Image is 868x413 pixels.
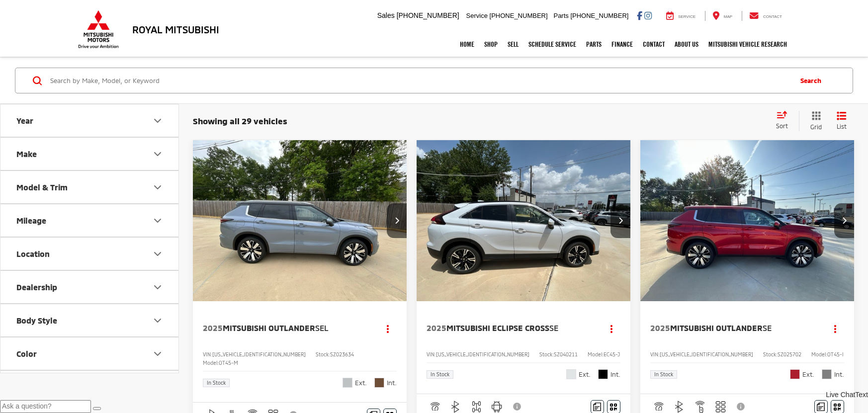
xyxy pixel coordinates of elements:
[0,138,179,170] button: MakeMake
[330,351,354,357] span: SZ023634
[763,14,782,19] span: Contact
[810,123,822,131] span: Grid
[192,140,408,301] a: 2025 Mitsubishi Outlander SEL2025 Mitsubishi Outlander SEL2025 Mitsubishi Outlander SEL2025 Mitsu...
[855,390,868,400] a: Text
[379,320,397,337] button: Actions
[491,401,503,413] img: Android Auto
[670,32,703,57] a: About Us
[776,122,788,129] span: Sort
[742,11,789,21] a: Contact
[152,281,164,293] div: Dealership
[763,323,772,332] span: SE
[416,140,631,302] img: 2025 Mitsubishi Eclipse Cross SE
[834,203,854,238] button: Next image
[455,32,479,57] a: Home
[193,116,287,126] span: Showing all 29 vehicles
[387,378,397,388] span: Int.
[49,69,790,92] input: Search by Make, Model, or Keyword
[207,380,226,385] span: In Stock
[0,271,179,303] button: DealershipDealership
[429,401,441,413] img: Adaptive Cruise Control
[377,11,395,19] span: Sales
[549,323,558,332] span: SE
[670,323,763,332] span: Mitsubishi Outlander
[16,216,46,225] div: Mileage
[0,337,179,370] button: ColorColor
[834,370,844,379] span: Int.
[343,378,352,388] span: Moonstone Gray Metallic/Black Roof
[16,316,57,325] div: Body Style
[0,304,179,336] button: Body StyleBody Style
[640,140,855,301] div: 2025 Mitsubishi Outlander SE 0
[554,351,578,357] span: SZ040211
[678,14,695,19] span: Service
[374,378,384,388] span: Brick Brown
[771,111,799,131] button: Select sort value
[834,403,841,411] i: Window Sticker
[16,249,50,258] div: Location
[581,32,607,57] a: Parts: Opens in a new tab
[829,111,854,131] button: List View
[446,323,549,332] span: Mitsubishi Eclipse Cross
[811,351,827,357] span: Model:
[152,148,164,160] div: Make
[219,360,238,366] span: OT45-M
[387,325,389,332] span: dropdown dots
[316,351,330,357] span: Stock:
[654,372,673,377] span: In Stock
[799,111,829,131] button: Grid View
[427,351,436,357] span: VIN:
[315,323,329,332] span: SEL
[416,140,631,301] a: 2025 Mitsubishi Eclipse Cross SE2025 Mitsubishi Eclipse Cross SE2025 Mitsubishi Eclipse Cross SE2...
[427,323,446,332] span: 2025
[203,323,223,332] span: 2025
[834,325,836,332] span: dropdown dots
[778,351,801,357] span: SZ025702
[640,140,855,301] a: 2025 Mitsubishi Outlander SE2025 Mitsubishi Outlander SE2025 Mitsubishi Outlander SE2025 Mitsubis...
[817,403,825,411] img: Comments
[790,369,800,379] span: Red Diamond
[802,370,814,379] span: Ext.
[203,323,369,333] a: 2025Mitsubishi OutlanderSEL
[610,203,630,238] button: Next image
[790,68,836,93] button: Search
[855,391,868,399] span: Text
[152,181,164,193] div: Model & Trim
[16,116,33,125] div: Year
[673,401,686,413] img: Bluetooth®
[212,351,306,357] span: [US_VEHICLE_IDENTIFICATION_NUMBER]
[16,282,57,292] div: Dealership
[16,149,37,159] div: Make
[650,323,670,332] span: 2025
[203,351,212,357] span: VIN:
[598,369,608,379] span: Black
[638,32,670,57] a: Contact
[650,323,817,333] a: 2025Mitsubishi OutlanderSE
[603,320,620,337] button: Actions
[152,215,164,227] div: Mileage
[610,403,617,411] i: Window Sticker
[610,325,612,332] span: dropdown dots
[0,171,179,203] button: Model & TrimModel & Trim
[16,349,37,358] div: Color
[566,369,576,379] span: White Diamond
[827,351,844,357] span: OT45-I
[0,204,179,237] button: MileageMileage
[397,11,459,19] span: [PHONE_NUMBER]
[203,360,219,366] span: Model:
[610,370,620,379] span: Int.
[763,351,778,357] span: Stock:
[132,24,219,35] h3: Royal Mitsubishi
[436,351,529,357] span: [US_VEHICLE_IDENTIFICATION_NUMBER]
[652,401,665,413] img: Adaptive Cruise Control
[694,401,706,413] img: Remote Start
[152,315,164,327] div: Body Style
[152,348,164,360] div: Color
[553,12,568,19] span: Parts
[539,351,554,357] span: Stock:
[822,369,832,379] span: Light Gray
[152,115,164,127] div: Year
[837,122,847,131] span: List
[523,32,581,57] a: Schedule Service: Opens in a new tab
